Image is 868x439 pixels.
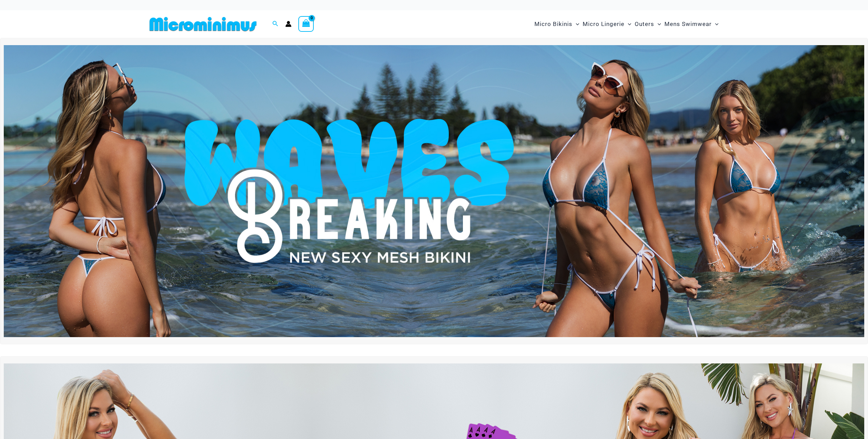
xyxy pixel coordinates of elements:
a: Micro BikinisMenu ToggleMenu Toggle [533,14,581,35]
span: Micro Lingerie [583,15,624,33]
span: Outers [635,15,654,33]
span: Menu Toggle [624,15,631,33]
a: Account icon link [285,21,292,27]
a: OutersMenu ToggleMenu Toggle [633,14,663,35]
span: Menu Toggle [572,15,579,33]
span: Micro Bikinis [534,15,572,33]
a: View Shopping Cart, empty [298,16,314,32]
span: Menu Toggle [712,15,718,33]
a: Micro LingerieMenu ToggleMenu Toggle [581,14,633,35]
img: Waves Breaking Ocean Bikini Pack [4,45,864,337]
a: Mens SwimwearMenu ToggleMenu Toggle [663,14,720,35]
nav: Site Navigation [532,13,722,36]
a: Search icon link [272,20,278,28]
span: Mens Swimwear [664,15,712,33]
span: Menu Toggle [654,15,661,33]
img: MM SHOP LOGO FLAT [147,16,259,32]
